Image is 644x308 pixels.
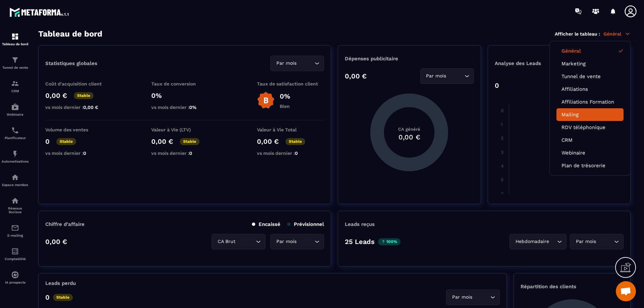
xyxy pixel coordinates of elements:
input: Search for option [597,238,612,245]
p: Analyse des Leads [495,60,559,66]
input: Search for option [237,238,254,245]
tspan: 1 [500,122,502,127]
p: 25 Leads [345,238,375,246]
p: 0% [151,91,218,100]
h3: Tableau de bord [38,29,102,39]
div: Search for option [212,234,265,249]
a: accountantaccountantComptabilité [2,242,29,266]
p: Général [603,31,631,37]
p: Stable [285,138,305,145]
a: Affiliations Formation [561,99,619,105]
img: formation [11,79,19,87]
span: 0 [189,150,192,156]
p: Réseaux Sociaux [2,206,29,214]
p: Afficher le tableau : [555,31,600,37]
span: Hebdomadaire [514,238,550,245]
p: Encaissé [252,221,280,227]
input: Search for option [448,72,463,80]
input: Search for option [474,294,489,301]
a: schedulerschedulerPlanificateur [2,121,29,145]
p: Valeur à Vie Total [257,127,324,132]
input: Search for option [298,238,313,245]
p: vs mois dernier : [45,150,112,156]
img: email [11,224,19,232]
img: automations [11,173,19,181]
div: Search for option [570,234,624,249]
span: 0,00 € [83,105,98,110]
span: Par mois [275,238,298,245]
a: CRM [561,137,619,143]
a: Ouvrir le chat [616,281,636,301]
tspan: 6 [500,191,503,196]
p: 100% [378,238,400,245]
img: formation [11,56,19,64]
a: automationsautomationsWebinaire [2,98,29,121]
p: Automatisations [2,160,29,163]
img: automations [11,271,19,279]
img: accountant [11,247,19,255]
p: Stable [74,92,94,99]
img: logo [9,6,70,18]
p: 0 [45,137,50,145]
tspan: 5 [500,177,503,182]
span: 0% [189,105,197,110]
p: Comptabilité [2,257,29,261]
p: vs mois dernier : [45,105,112,110]
p: 0,00 € [151,137,173,145]
img: b-badge-o.b3b20ee6.svg [257,91,275,109]
span: 0 [295,150,298,156]
p: Leads reçus [345,221,375,227]
tspan: 2 [500,135,503,141]
img: formation [11,33,19,41]
p: 0% [280,92,290,100]
p: 0,00 € [345,72,367,80]
p: Tableau de bord [2,42,29,46]
p: Bien [280,104,290,109]
a: automationsautomationsEspace membre [2,168,29,192]
input: Search for option [550,238,555,245]
div: Search for option [420,68,474,84]
img: automations [11,150,19,158]
a: social-networksocial-networkRéseaux Sociaux [2,192,29,219]
p: Chiffre d’affaire [45,221,85,227]
p: Taux de satisfaction client [257,81,324,86]
img: social-network [11,197,19,205]
p: Répartition des clients [521,284,624,290]
p: IA prospects [2,281,29,284]
p: Planificateur [2,136,29,140]
p: vs mois dernier : [151,105,218,110]
a: Marketing [561,61,619,67]
p: 0,00 € [45,91,67,100]
div: Search for option [270,56,324,71]
a: Affiliations [561,86,619,92]
p: E-mailing [2,234,29,237]
div: Search for option [446,290,500,305]
p: Tunnel de vente [2,66,29,69]
span: Par mois [574,238,597,245]
img: automations [11,103,19,111]
p: CRM [2,89,29,93]
a: Tunnel de vente [561,73,619,79]
span: Par mois [450,294,474,301]
p: Statistiques globales [45,60,97,66]
a: formationformationCRM [2,74,29,98]
a: formationformationTunnel de vente [2,51,29,74]
p: vs mois dernier : [151,150,218,156]
p: Leads perdu [45,280,76,286]
p: 0,00 € [257,137,279,145]
p: Valeur à Vie (LTV) [151,127,218,132]
p: Webinaire [2,113,29,116]
div: Search for option [509,234,567,249]
a: Général [561,48,619,54]
input: Search for option [298,60,313,67]
p: 0,00 € [45,238,67,246]
p: 0 [495,81,499,89]
p: Stable [180,138,200,145]
a: Plan de trésorerie [561,163,619,169]
p: 0 [45,293,50,301]
span: CA Brut [216,238,237,245]
p: Volume des ventes [45,127,112,132]
p: Taux de conversion [151,81,218,86]
a: Mailing [561,112,619,118]
p: Stable [53,294,73,301]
